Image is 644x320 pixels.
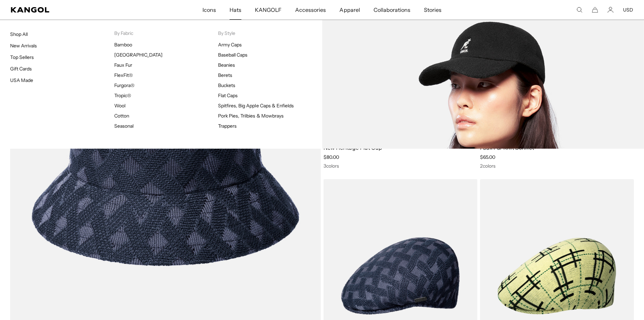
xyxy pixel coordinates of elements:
div: 3 colors [324,163,477,169]
a: Berets [218,72,232,78]
button: USD [623,7,633,13]
p: By Style [218,30,322,36]
a: Trappers [218,123,237,129]
button: Cart [592,7,598,13]
a: Gift Cards [10,66,32,72]
span: $80.00 [324,154,339,160]
a: Account [607,7,614,13]
a: Beanies [218,62,235,68]
a: Top Sellers [10,54,34,60]
a: Baseball Caps [218,52,247,58]
span: $65.00 [480,154,495,160]
a: Furgora® [114,82,135,88]
a: Tropic® [114,92,131,99]
a: New Arrivals [10,43,37,49]
a: Army Caps [218,42,242,48]
summary: Search here [576,7,582,13]
div: 2 colors [480,163,634,169]
a: Faux Fur [114,62,132,68]
a: Bamboo [114,42,132,48]
a: Kangol [11,7,134,13]
a: Wool [114,103,125,109]
p: By Fabric [114,30,218,36]
a: USA Made [10,77,33,83]
a: Shop All [10,31,28,37]
a: Pork Pies, Trilbies & Mowbrays [218,113,284,119]
a: Spitfires, Big Apple Caps & Enfields [218,103,294,109]
a: Cotton [114,113,129,119]
a: Seasonal [114,123,134,129]
a: Flat Caps [218,92,238,99]
a: Buckets [218,82,235,88]
a: FlexFit® [114,72,133,78]
a: [GEOGRAPHIC_DATA] [114,52,163,58]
